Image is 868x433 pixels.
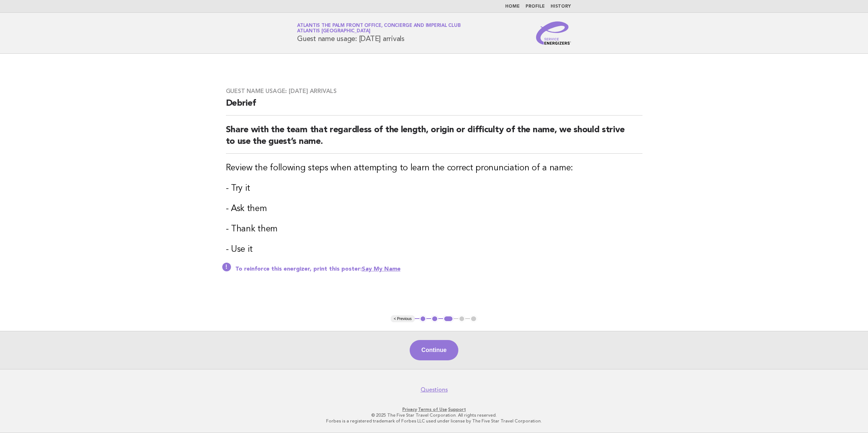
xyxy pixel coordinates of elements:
h2: Debrief [226,98,642,116]
img: Service Energizers [536,21,571,45]
a: Home [505,4,520,9]
a: Privacy [402,407,417,412]
button: 1 [419,315,427,323]
h3: - Thank them [226,223,642,235]
button: 3 [443,315,454,323]
button: 2 [431,315,438,323]
h2: Share with the team that regardless of the length, origin or difficulty of the name, we should st... [226,124,642,154]
a: Atlantis The Palm Front Office, Concierge and Imperial ClubAtlantis [GEOGRAPHIC_DATA] [297,23,461,33]
a: Terms of Use [418,407,447,412]
button: < Previous [391,315,414,323]
h3: Review the following steps when attempting to learn the correct pronunciation of a name: [226,162,642,174]
a: History [551,4,571,9]
button: Continue [410,340,458,360]
h3: Guest name usage: [DATE] arrivals [226,88,642,95]
h3: - Ask them [226,203,642,215]
p: © 2025 The Five Star Travel Corporation. All rights reserved. [212,412,656,418]
p: · · [212,406,656,412]
a: Support [448,407,466,412]
a: Say My Name [362,266,401,272]
a: Profile [526,4,545,9]
p: Forbes is a registered trademark of Forbes LLC used under license by The Five Star Travel Corpora... [212,418,656,424]
a: Questions [421,386,448,393]
span: Atlantis [GEOGRAPHIC_DATA] [297,29,370,34]
h3: - Use it [226,244,642,255]
h1: Guest name usage: [DATE] arrivals [297,24,461,43]
p: To reinforce this energizer, print this poster: [235,266,642,273]
h3: - Try it [226,183,642,194]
